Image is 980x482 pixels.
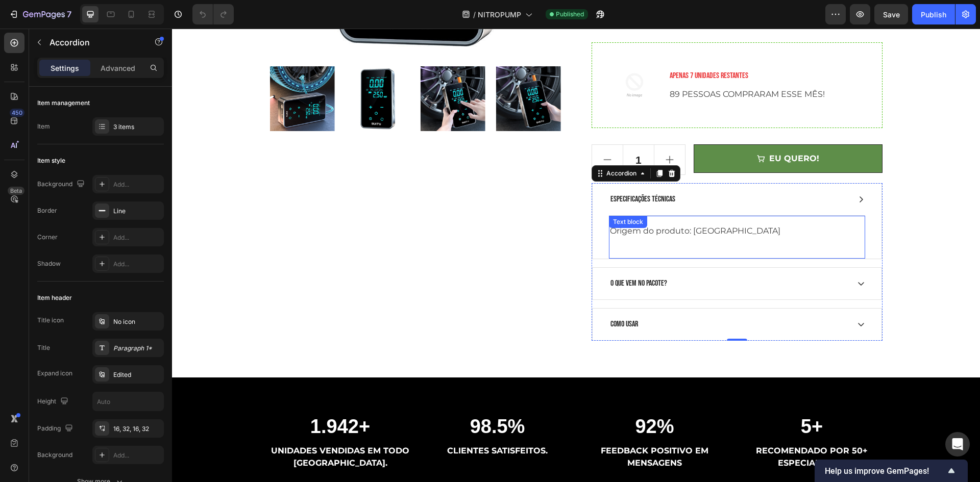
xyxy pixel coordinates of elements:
h2: 98.5% [255,386,396,411]
div: Open Intercom Messenger [945,432,970,456]
p: APENAS 7 UNIDADES RESTANTES [498,41,701,54]
div: Item style [37,156,65,165]
div: Add... [113,233,161,242]
div: Add... [113,451,161,460]
div: Add... [113,180,161,189]
h2: 92% [412,386,553,411]
div: Border [37,206,57,215]
button: increment [482,116,513,146]
div: Publish [921,9,946,20]
div: Text block [439,189,473,198]
div: 450 [10,109,24,117]
div: Add... [113,260,161,269]
p: Accordion [50,36,136,48]
p: O que vem no pacote? [438,249,495,261]
span: Help us improve GemPages! [825,466,945,476]
p: ESPECIFICAÇÕES TÉCNICAS [438,165,503,177]
div: Undo/Redo [192,4,234,24]
p: Como Usar [438,290,466,302]
p: Advanced [101,63,135,73]
input: Auto [93,392,163,411]
input: quantity [451,116,483,146]
button: Show survey - Help us improve GemPages! [825,465,958,477]
p: UNIDADES VENDIDAS EM TODO [GEOGRAPHIC_DATA]. [99,416,238,441]
p: FEEDBACK POSITIVO EM MENSAGENS [413,416,552,441]
div: Line [113,207,161,216]
button: decrement [420,116,451,146]
div: 16, 32, 16, 32 [113,424,161,434]
div: Title [37,343,50,352]
h2: 1.942+ [98,386,239,411]
p: 7 [67,8,71,20]
div: Background [37,450,72,460]
div: Shadow [37,259,61,268]
p: CLIENTES SATISFEITOS. [256,416,395,428]
h2: 5+ [570,386,710,411]
span: Published [556,10,584,19]
button: 7 [4,4,76,24]
img: https://static.hzpdex.com/product/20240726/27102a27-2775-423e-81a2-37ed4fe9d9cc.jpg [249,38,313,103]
div: Accordion [432,140,467,149]
div: Expand icon [37,369,72,378]
p: Origem do produto: [GEOGRAPHIC_DATA] [438,196,692,209]
span: / [473,9,476,20]
div: EU QUERO! [597,124,647,136]
div: Item management [37,98,90,108]
div: No icon [113,317,161,326]
button: EU QUERO! [522,116,710,144]
iframe: Design area [172,29,980,482]
button: Save [874,4,908,24]
div: Edited [113,370,161,379]
img: https://static.hzpdex.com/product/20240726/f5b3b366-e292-4ba1-b022-78d1cdbedb21.jpg [97,38,162,103]
img: https://static.hzpdex.com/product/20240726/b63ed1c8-9464-470f-acb1-ad38cb093120.jpg [324,38,389,103]
p: 89 PESSOAS COMPRARAM ESSE MÊS! [498,60,701,72]
div: Padding [37,422,75,436]
img: https://static.hzpdex.com/product/20240726/ebd7908c-13fe-4151-a47e-4454ee0706f8.jpg [173,38,238,103]
span: NITROPUMP [478,9,521,20]
div: Title icon [37,316,64,325]
div: Paragraph 1* [113,344,161,353]
img: no-image-2048-5e88c1b20e087fb7bbe9a3771824e743c244f437e4f8ba93bbf7b11b53f7824c_large.gif [428,22,497,91]
div: Beta [8,187,24,195]
div: Corner [37,233,58,242]
span: Save [883,10,900,19]
p: RECOMENDADO POR 50+ ESPECIALISTAS. [571,416,709,441]
p: Settings [51,63,79,73]
div: Background [37,177,87,191]
div: Height [37,395,70,409]
div: Item header [37,293,72,302]
button: Publish [912,4,955,24]
div: 3 items [113,122,161,132]
div: Item [37,122,50,131]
